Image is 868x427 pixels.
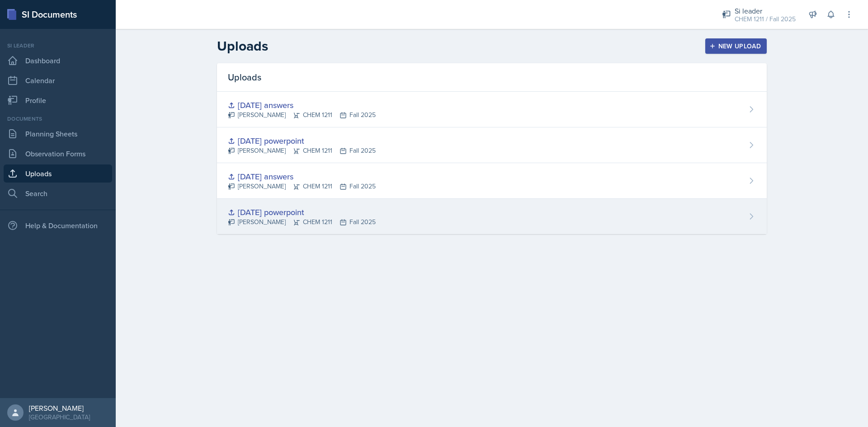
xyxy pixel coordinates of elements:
div: [PERSON_NAME] [29,404,90,413]
a: Calendar [4,71,112,89]
div: Si leader [4,42,112,50]
div: [PERSON_NAME] CHEM 1211 Fall 2025 [228,217,376,227]
div: Si leader [735,5,796,16]
div: [PERSON_NAME] CHEM 1211 Fall 2025 [228,110,376,120]
div: [DATE] powerpoint [228,206,376,218]
div: [DATE] answers [228,170,376,183]
div: New Upload [711,42,761,50]
div: [DATE] powerpoint [228,135,376,147]
a: Profile [4,91,112,109]
div: Documents [4,115,112,123]
a: [DATE] answers [PERSON_NAME]CHEM 1211Fall 2025 [217,163,767,199]
div: Help & Documentation [4,216,112,235]
div: [GEOGRAPHIC_DATA] [29,413,90,422]
div: [PERSON_NAME] CHEM 1211 Fall 2025 [228,182,376,191]
div: [PERSON_NAME] CHEM 1211 Fall 2025 [228,146,376,155]
div: [DATE] answers [228,99,376,111]
a: Dashboard [4,52,112,70]
div: Uploads [217,63,767,92]
div: CHEM 1211 / Fall 2025 [735,14,796,24]
a: Uploads [4,164,112,183]
h2: Uploads [217,38,268,54]
a: Planning Sheets [4,125,112,143]
button: New Upload [705,38,767,54]
a: Search [4,184,112,202]
a: [DATE] answers [PERSON_NAME]CHEM 1211Fall 2025 [217,92,767,127]
a: [DATE] powerpoint [PERSON_NAME]CHEM 1211Fall 2025 [217,127,767,163]
a: [DATE] powerpoint [PERSON_NAME]CHEM 1211Fall 2025 [217,199,767,234]
a: Observation Forms [4,145,112,163]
